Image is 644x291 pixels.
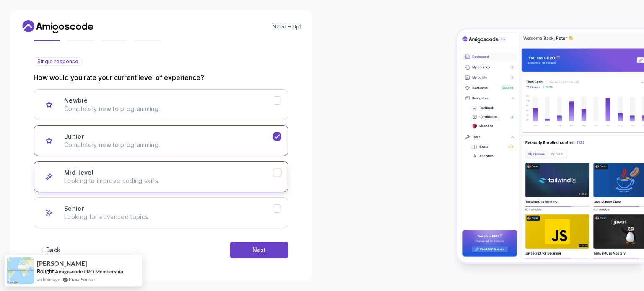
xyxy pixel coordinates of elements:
[64,96,88,105] h3: Newbie
[55,268,123,275] a: Amigoscode PRO Membership
[34,161,288,192] button: Mid-level
[34,89,288,120] button: Newbie
[37,260,87,267] span: [PERSON_NAME]
[37,268,54,275] span: Bought
[64,213,273,221] p: Looking for advanced topics.
[37,276,60,283] span: an hour ago
[64,105,273,113] p: Completely new to programming.
[46,246,60,254] div: Back
[69,276,95,283] a: ProveSource
[34,72,288,82] p: How would you rate your current level of experience?
[37,58,78,65] span: Single response
[230,242,288,258] button: Next
[252,246,266,254] div: Next
[34,242,65,258] button: Back
[273,23,302,30] a: Need Help?
[457,29,644,262] img: Amigoscode Dashboard
[20,20,96,33] a: Home link
[64,141,273,149] p: Completely new to programming.
[64,132,84,141] h3: Junior
[34,125,288,156] button: Junior
[64,204,84,213] h3: Senior
[7,257,34,284] img: provesource social proof notification image
[34,197,288,228] button: Senior
[64,177,273,185] p: Looking to improve coding skills.
[64,168,93,177] h3: Mid-level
